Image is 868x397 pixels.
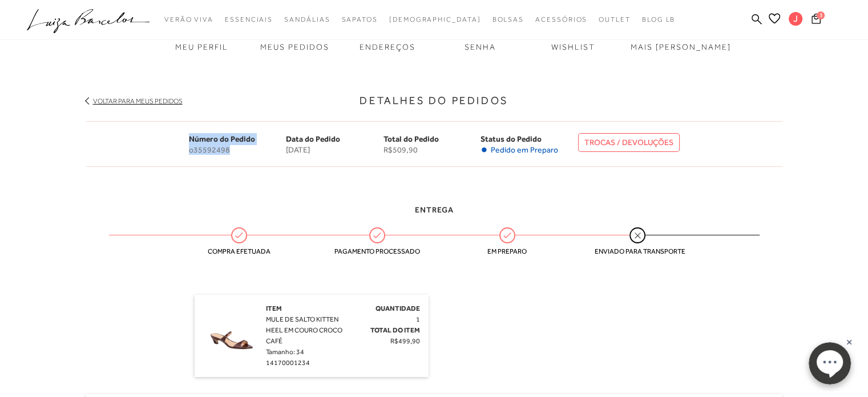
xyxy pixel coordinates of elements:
span: MULE DE SALTO KITTEN HEEL EM COURO CROCO CAFÉ [266,315,342,345]
span: Essenciais [225,15,273,23]
span: Verão Viva [164,15,213,23]
img: MULE DE SALTO KITTEN HEEL EM COURO CROCO CAFÉ [203,303,260,360]
span: o35592498 [189,145,286,155]
span: Outlet [599,15,631,23]
button: 3 [808,13,824,28]
span: Quantidade [376,304,420,312]
span: • [481,145,488,155]
span: Acessórios [535,15,587,23]
span: Número do Pedido [189,134,255,143]
span: Status do Pedido [481,134,542,143]
span: J [789,12,802,26]
span: Pedido em Preparo [491,145,558,155]
span: MEU PERFIL [175,42,228,51]
span: Compra efetuada [196,247,282,255]
span: Total do Pedido [383,134,439,143]
span: 3 [817,11,825,19]
span: MAIS [PERSON_NAME] [631,42,731,51]
a: categoryNavScreenReaderText [599,9,631,30]
h3: Detalhes do Pedidos [86,93,782,109]
span: Total do Item [370,326,420,334]
a: categoryNavScreenReaderText [284,9,330,30]
span: Sandálias [284,15,330,23]
span: [DATE] [286,145,383,155]
span: [DEMOGRAPHIC_DATA] [389,15,481,23]
span: Entrega [415,205,454,214]
span: Pagamento processado [334,247,420,255]
span: Tamanho: 34 [266,348,304,356]
a: categoryNavScreenReaderText [341,9,377,30]
span: R$499,90 [390,337,420,345]
a: categoryNavScreenReaderText [164,9,213,30]
span: R$509,90 [383,145,481,155]
span: WISHLIST [551,42,595,51]
span: MEUS PEDIDOS [260,42,329,51]
a: noSubCategoriesText [389,9,481,30]
span: 14170001234 [266,359,310,367]
a: categoryNavScreenReaderText [535,9,587,30]
a: categoryNavScreenReaderText [492,9,524,30]
span: Bolsas [492,15,524,23]
a: BLOG LB [642,9,675,30]
span: Em preparo [465,247,550,255]
span: Data do Pedido [286,134,340,143]
span: Enviado para transporte [595,247,680,255]
a: categoryNavScreenReaderText [225,9,273,30]
button: J [784,11,808,29]
a: TROCAS / DEVOLUÇÕES [578,133,680,152]
span: Sapatos [341,15,377,23]
span: Item [266,304,282,312]
span: BLOG LB [642,15,675,23]
span: ENDEREÇOS [360,42,415,51]
span: SENHA [465,42,496,51]
a: Voltar para meus pedidos [93,97,183,105]
span: 1 [416,315,420,323]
